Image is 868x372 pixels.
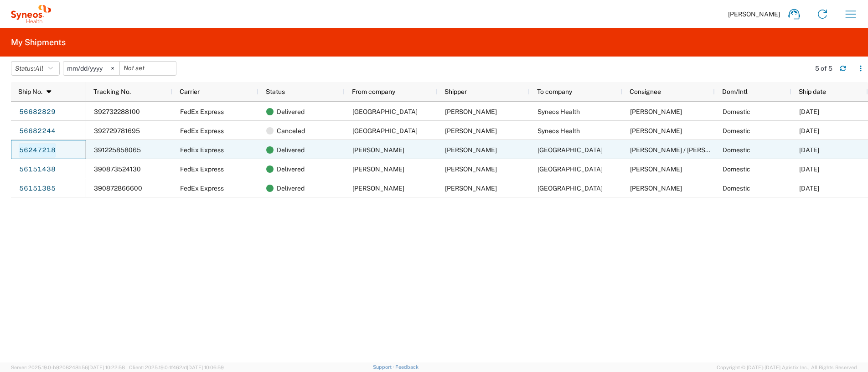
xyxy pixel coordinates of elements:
[799,88,826,95] span: Ship date
[630,127,682,134] span: Arantxa Leal Navarro
[373,364,396,370] a: Support
[537,108,580,115] span: Syneos Health
[277,179,305,198] span: Delivered
[180,165,224,173] span: FedEx Express
[537,88,572,95] span: To company
[723,165,750,173] span: Domestic
[19,105,56,119] a: 56682829
[630,185,682,192] span: Sara Victoria Fraj
[180,185,224,192] span: FedEx Express
[129,365,224,370] span: Client: 2025.19.0-1f462a1
[537,146,603,154] span: Hospital Universitario Puerta de Hierro
[723,127,750,134] span: Domestic
[352,108,418,115] span: Hospital de la Santa Creu i de Sant Pau
[88,365,125,370] span: [DATE] 10:22:58
[19,124,56,139] a: 56682244
[723,185,750,192] span: Domestic
[445,146,497,154] span: Arantxa Leal Navarro
[352,165,404,173] span: ARANTXA LEAL NAVARRO
[94,127,140,134] span: 392729781695
[445,108,497,115] span: Sara Victoria Fraj
[444,88,467,95] span: Shipper
[799,127,819,134] span: 09/02/2025
[19,181,56,196] a: 56151385
[187,365,224,370] span: [DATE] 10:06:59
[630,146,739,154] span: Lucía Armendáriz Patier / Inés Gumiel Baena
[19,162,56,177] a: 56151438
[352,88,395,95] span: From company
[815,64,832,72] div: 5 of 5
[94,185,142,192] span: 390872866600
[445,127,497,134] span: Sara Victoria Fraj
[277,102,305,121] span: Delivered
[352,185,404,192] span: ARANTXA LEAL NAVARRO
[94,165,141,173] span: 390873524130
[180,146,224,154] span: FedEx Express
[11,365,125,370] span: Server: 2025.19.0-b9208248b56
[799,108,819,115] span: 09/03/2025
[537,185,603,192] span: HOSPITAL UNIVERSITARIO SANTA CREU I SANT PAU-AGDAC
[445,185,497,192] span: Arantxa Leal Navarro
[395,364,418,370] a: Feedback
[630,88,661,95] span: Consignee
[266,88,285,95] span: Status
[723,108,750,115] span: Domestic
[277,121,305,140] span: Canceled
[94,146,141,154] span: 391225858065
[799,165,819,173] span: 07/11/2025
[94,108,140,115] span: 392732288100
[722,88,748,95] span: Dom/Intl
[11,61,60,76] button: Status:All
[630,165,682,173] span: Ainhoa Rodriguez Arias
[277,160,305,179] span: Delivered
[120,62,176,75] input: Not set
[728,10,780,18] span: [PERSON_NAME]
[723,146,750,154] span: Domestic
[717,363,857,372] span: Copyright © [DATE]-[DATE] Agistix Inc., All Rights Reserved
[180,127,224,134] span: FedEx Express
[799,185,819,192] span: 07/11/2025
[93,88,131,95] span: Tracking No.
[180,88,200,95] span: Carrier
[18,88,42,95] span: Ship No.
[537,127,580,134] span: Syneos Health
[35,65,43,72] span: All
[352,146,404,154] span: ARANTXA LEAL NAVARRO
[537,165,603,173] span: HOSPITAL UNIVERSITARIO SANTA CREU I SANT PAU
[277,140,305,160] span: Delivered
[19,143,56,158] a: 56247218
[630,108,682,115] span: Arantxa Leal Navarro
[799,146,819,154] span: 07/22/2025
[180,108,224,115] span: FedEx Express
[11,37,66,48] h2: My Shipments
[63,62,119,75] input: Not set
[445,165,497,173] span: Arantxa Leal Navarro
[352,127,418,134] span: Hospital de la Santa Creu i de Sant Pau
